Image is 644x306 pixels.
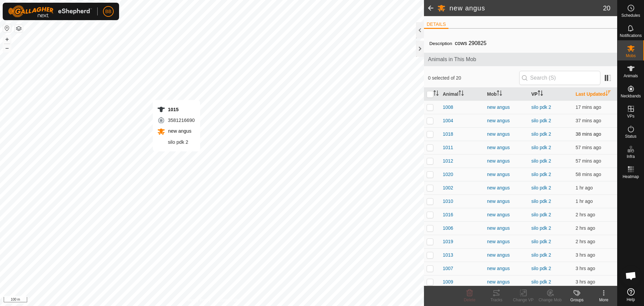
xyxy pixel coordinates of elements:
div: new angus [487,131,526,138]
span: 1019 [443,238,453,245]
a: silo pdk 2 [531,266,551,271]
span: Schedules [621,13,640,17]
h2: new angus [449,4,603,12]
span: 2 Oct 2025, 9:21 pm [576,118,601,123]
a: silo pdk 2 [531,199,551,204]
a: silo pdk 2 [531,158,551,164]
span: Animals in This Mob [428,55,613,63]
button: + [3,35,11,43]
span: Animals [624,74,638,78]
span: Status [625,134,636,138]
a: silo pdk 2 [531,252,551,258]
span: 2 Oct 2025, 7:21 pm [576,212,595,217]
div: new angus [487,211,526,218]
span: 2 Oct 2025, 9:01 pm [576,172,601,177]
div: new angus [487,144,526,151]
span: 2 Oct 2025, 9:21 pm [576,131,601,137]
span: 1004 [443,117,453,124]
th: VP [529,88,573,101]
a: silo pdk 2 [531,131,551,137]
span: 2 Oct 2025, 9:01 pm [576,158,601,164]
span: 1007 [443,265,453,272]
span: Help [627,298,635,302]
span: Notifications [620,34,642,38]
span: 20 [603,3,610,13]
span: 2 Oct 2025, 9:41 pm [576,104,601,110]
div: new angus [487,117,526,124]
span: 1012 [443,158,453,165]
div: new angus [487,158,526,165]
span: 1011 [443,144,453,151]
div: Tracks [483,297,510,303]
span: 1006 [443,225,453,232]
a: silo pdk 2 [531,172,551,177]
a: silo pdk 2 [531,225,551,231]
li: DETAILS [424,21,448,29]
a: silo pdk 2 [531,185,551,190]
span: 2 Oct 2025, 9:01 pm [576,145,601,150]
span: new angus [166,128,191,134]
div: Change VP [510,297,537,303]
a: Privacy Policy [185,297,211,303]
a: Help [618,286,644,304]
th: Last Updated [573,88,617,101]
span: 2 Oct 2025, 8:01 pm [576,185,593,190]
span: 2 Oct 2025, 7:21 pm [576,225,595,231]
span: Infra [627,155,635,159]
span: 1002 [443,184,453,191]
th: Mob [484,88,529,101]
span: 1016 [443,211,453,218]
div: new angus [487,238,526,245]
p-sorticon: Activate to sort [433,91,439,97]
label: Description [429,41,452,46]
span: BB [105,8,112,15]
span: cows 290825 [452,38,489,49]
span: Heatmap [623,175,639,179]
span: Delete [464,298,476,302]
div: new angus [487,104,526,111]
button: Map Layers [15,25,23,33]
span: 2 Oct 2025, 7:11 pm [576,239,595,244]
a: silo pdk 2 [531,239,551,244]
th: Animal [440,88,484,101]
div: new angus [487,171,526,178]
a: silo pdk 2 [531,118,551,123]
a: silo pdk 2 [531,212,551,217]
span: 2 Oct 2025, 6:51 pm [576,252,595,258]
a: silo pdk 2 [531,145,551,150]
div: new angus [487,198,526,205]
div: Open chat [621,266,641,286]
button: Reset Map [3,24,11,32]
input: Search (S) [519,71,600,85]
div: 3581216690 [157,116,195,124]
div: new angus [487,225,526,232]
img: Gallagher Logo [8,5,92,17]
div: More [590,297,617,303]
span: 1010 [443,198,453,205]
button: – [3,44,11,52]
div: 1015 [157,105,195,114]
p-sorticon: Activate to sort [605,91,611,97]
p-sorticon: Activate to sort [459,91,464,97]
span: 1020 [443,171,453,178]
a: silo pdk 2 [531,104,551,110]
div: new angus [487,184,526,191]
span: Mobs [626,54,636,58]
p-sorticon: Activate to sort [497,91,502,97]
span: 2 Oct 2025, 8:01 pm [576,199,593,204]
div: Groups [563,297,590,303]
a: Contact Us [219,297,238,303]
span: Neckbands [621,94,641,98]
a: silo pdk 2 [531,279,551,285]
span: 2 Oct 2025, 6:31 pm [576,279,595,285]
span: 1018 [443,131,453,138]
div: new angus [487,278,526,286]
span: 1009 [443,278,453,286]
div: silo pdk 2 [157,138,195,146]
span: 0 selected of 20 [428,75,519,82]
p-sorticon: Activate to sort [538,91,543,97]
span: 1013 [443,252,453,259]
div: Change Mob [537,297,563,303]
span: 1008 [443,104,453,111]
div: new angus [487,265,526,272]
